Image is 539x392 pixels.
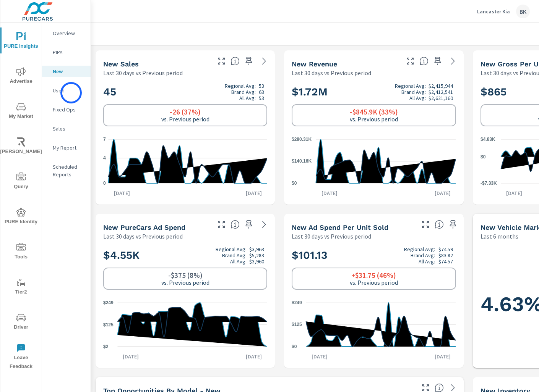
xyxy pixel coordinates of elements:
p: Last 30 days vs Previous period [103,232,183,241]
div: BK [516,5,530,18]
p: All Avg: [409,95,426,101]
p: $2,621,160 [429,95,453,101]
span: PURE Insights [3,32,39,51]
p: Fixed Ops [53,106,84,113]
span: Driver [3,313,39,332]
p: [DATE] [316,189,343,197]
p: Brand Avg: [411,252,435,258]
p: Regional Avg: [216,246,247,252]
span: Number of vehicles sold by the dealership over the selected date range. [Source: This data is sou... [231,56,240,66]
p: PIPA [53,48,84,56]
text: -$7.33K [481,181,497,186]
p: Regional Avg: [395,83,426,89]
p: $2,415,944 [429,83,453,89]
text: $249 [292,300,302,305]
p: [DATE] [109,189,135,197]
div: New [42,66,91,77]
p: vs. Previous period [350,116,398,123]
text: $0 [481,154,486,160]
span: Save this to your personalized report [243,55,255,67]
p: [DATE] [306,353,333,360]
span: Save this to your personalized report [243,218,255,231]
text: 4 [103,155,106,161]
div: nav menu [0,23,42,374]
p: Last 6 months [481,232,518,241]
p: Regional Avg: [225,83,256,89]
span: [PERSON_NAME] [3,137,39,156]
text: $4.83K [481,137,495,142]
text: $2 [103,344,109,349]
div: My Report [42,142,91,153]
span: Save this to your personalized report [447,218,459,231]
span: My Market [3,102,39,121]
p: Last 30 days vs Previous period [292,68,371,77]
h5: New Ad Spend Per Unit Sold [292,223,388,231]
h2: $1.72M [292,83,456,101]
p: 53 [259,83,264,89]
p: My Report [53,144,84,152]
p: $74.57 [438,258,453,265]
span: PURE Identity [3,208,39,226]
p: New [53,68,84,75]
p: All Avg: [230,258,247,265]
p: Overview [53,29,84,37]
div: PIPA [42,47,91,58]
h2: $4.55K [103,246,267,265]
h6: -26 (37%) [170,108,201,116]
span: Total cost of media for all PureCars channels for the selected dealership group over the selected... [231,220,240,229]
p: $3,960 [249,258,264,265]
div: Fixed Ops [42,104,91,115]
p: vs. Previous period [350,279,398,286]
span: Save this to your personalized report [432,55,444,67]
span: Total sales revenue over the selected date range. [Source: This data is sourced from the dealer’s... [419,56,429,66]
text: 7 [103,137,106,142]
p: Brand Avg: [222,252,247,258]
p: [DATE] [117,353,144,360]
p: Sales [53,125,84,132]
a: See more details in report [258,218,270,231]
p: 63 [259,89,264,95]
p: Last 30 days vs Previous period [103,68,183,77]
a: See more details in report [258,55,270,67]
p: $83.82 [438,252,453,258]
p: All Avg: [239,95,256,101]
text: 0 [103,181,106,186]
div: Overview [42,27,91,39]
p: Regional Avg: [404,246,435,252]
h2: $101.13 [292,246,456,265]
span: Leave Feedback [3,344,39,371]
p: [DATE] [240,189,267,197]
p: Scheduled Reports [53,163,84,178]
span: Advertise [3,67,39,86]
p: All Avg: [419,258,435,265]
h5: New Revenue [292,60,337,68]
div: Scheduled Reports [42,161,91,180]
span: Average cost of advertising per each vehicle sold at the dealer over the selected date range. The... [435,220,444,229]
text: $140.16K [292,159,312,164]
p: $2,412,541 [429,89,453,95]
p: Lancaster Kia [477,8,510,15]
h5: New PureCars Ad Spend [103,223,185,231]
button: Make Fullscreen [404,55,416,67]
p: Last 30 days vs Previous period [292,232,371,241]
p: vs. Previous period [161,279,209,286]
p: Used [53,87,84,94]
p: Brand Avg: [401,89,426,95]
text: $0 [292,344,297,349]
div: Sales [42,123,91,134]
p: $3,963 [249,246,264,252]
p: [DATE] [501,189,528,197]
h5: New Sales [103,60,139,68]
button: Make Fullscreen [215,218,227,231]
p: $74.59 [438,246,453,252]
text: $125 [103,322,114,327]
h2: 45 [103,83,267,101]
button: Make Fullscreen [419,218,432,231]
button: Make Fullscreen [215,55,227,67]
p: $5,283 [249,252,264,258]
p: 53 [259,95,264,101]
p: [DATE] [429,353,456,360]
div: Used [42,85,91,96]
text: $125 [292,322,302,327]
p: [DATE] [240,353,267,360]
